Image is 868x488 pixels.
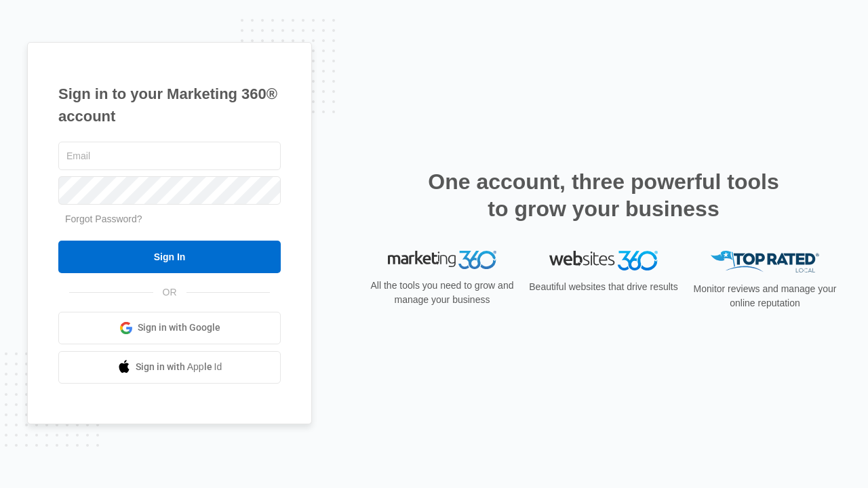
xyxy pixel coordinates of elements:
[549,251,658,270] img: Websites 360
[58,241,281,273] input: Sign In
[136,360,222,374] span: Sign in with Apple Id
[58,83,281,127] h1: Sign in to your Marketing 360® account
[58,351,281,384] a: Sign in with Apple Id
[424,168,783,222] h2: One account, three powerful tools to grow your business
[366,279,518,307] p: All the tools you need to grow and manage your business
[711,251,819,273] img: Top Rated Local
[528,280,679,294] p: Beautiful websites that drive results
[388,251,496,270] img: Marketing 360
[689,282,841,310] p: Monitor reviews and manage your online reputation
[138,321,220,335] span: Sign in with Google
[153,285,186,300] span: OR
[58,312,281,344] a: Sign in with Google
[65,213,142,224] a: Forgot Password?
[58,142,281,170] input: Email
